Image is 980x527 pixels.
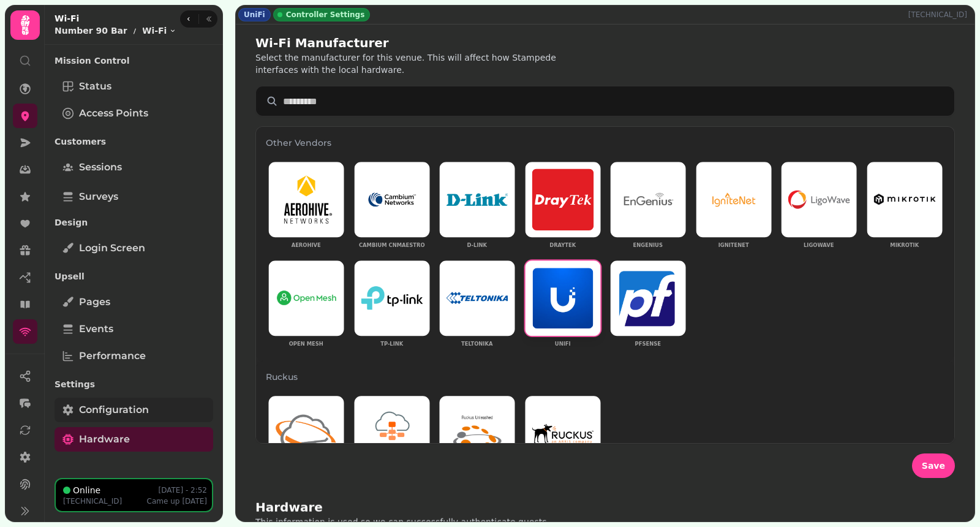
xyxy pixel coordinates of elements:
[55,290,213,314] a: Pages
[361,403,422,464] img: Ruckus Smartzone
[361,287,422,310] img: TP-Link
[182,497,207,506] span: [DATE]
[45,45,223,478] nav: Tabs
[55,373,213,395] p: Settings
[55,12,176,25] h2: Wi-Fi
[867,241,942,249] p: Mikrotik
[55,131,213,153] p: Customers
[159,485,208,495] p: [DATE] - 2:52
[55,74,213,99] a: Status
[255,51,569,76] p: Select the manufacturer for this venue. This will affect how Stampede interfaces with the local h...
[912,453,955,478] button: Save
[532,268,592,328] img: UniFi
[55,478,213,512] button: Online[DATE] - 2:52[TECHNICAL_ID]Came up[DATE]
[55,344,213,368] a: Performance
[255,499,323,516] h2: Hardware
[361,184,422,214] img: Cambium cnMaestro
[79,349,146,363] span: Performance
[238,8,271,21] div: UniFi
[63,496,122,506] p: [TECHNICAL_ID]
[55,211,213,233] p: Design
[354,340,429,348] p: TP-Link
[142,25,176,37] button: Wi-Fi
[781,241,856,249] p: Ligowave
[79,322,113,336] span: Events
[268,340,344,348] p: Open Mesh
[55,265,213,287] p: Upsell
[525,340,600,348] p: UniFi
[147,497,180,506] span: Came up
[55,25,127,37] p: Number 90 Bar
[610,340,685,348] p: pfSense
[873,194,935,205] img: Mikrotik
[79,432,130,447] span: Hardware
[447,292,508,305] img: Teltonika
[79,106,148,121] span: Access Points
[266,371,944,383] h3: Ruckus
[268,241,344,249] p: Aerohive
[55,427,213,452] a: Hardware
[439,340,514,348] p: Teltonika
[276,290,337,306] img: Open Mesh
[79,189,118,204] span: Surveys
[788,191,850,208] img: Ligowave
[55,50,213,72] p: Mission Control
[908,10,972,20] p: [TECHNICAL_ID]
[447,193,508,205] img: D-Link
[79,403,149,417] span: Configuration
[55,236,213,260] a: Login screen
[286,10,365,20] span: Controller Settings
[79,241,145,256] span: Login screen
[525,241,600,249] p: DrayTek
[439,241,514,249] p: D-Link
[532,169,593,230] img: DrayTek
[610,241,685,249] p: EnGenius
[55,184,213,209] a: Surveys
[276,169,337,230] img: Aerohive
[703,169,764,230] img: IgniteNet
[55,155,213,180] a: Sessions
[532,423,593,443] img: Ruckus Zonedirector
[276,409,337,457] img: Ruckus Cloud
[79,160,122,175] span: Sessions
[73,484,100,496] p: Online
[696,241,771,249] p: IgniteNet
[79,79,111,94] span: Status
[79,295,110,309] span: Pages
[55,398,213,422] a: Configuration
[55,101,213,126] a: Access Points
[447,411,508,457] img: Ruckus Unleashed
[255,34,491,51] h2: Wi-Fi Manufacturer
[55,317,213,341] a: Events
[266,137,944,149] h3: Other Vendors
[55,25,176,37] nav: breadcrumb
[617,169,679,230] img: EnGenius
[922,461,945,470] span: Save
[617,269,679,327] img: pfSense
[354,241,429,249] p: Cambium cnMaestro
